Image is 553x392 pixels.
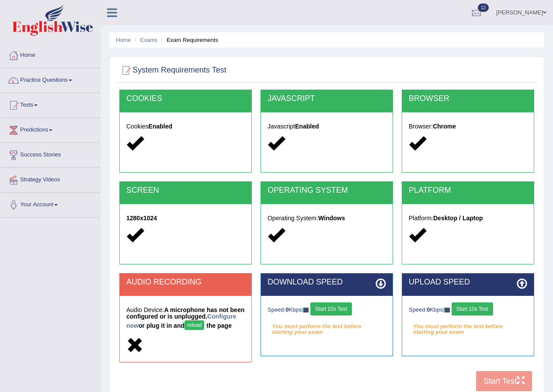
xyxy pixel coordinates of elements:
[427,306,430,313] strong: 0
[268,186,386,195] h2: OPERATING SYSTEM
[184,320,204,330] button: reload
[126,306,244,329] strong: A microphone has not been configured or is unplugged. or plug it in and the page
[433,123,456,130] strong: Chrome
[409,94,527,103] h2: BROWSER
[126,307,245,332] h5: Audio Device:
[409,123,527,130] h5: Browser:
[409,215,527,222] h5: Platform:
[0,143,100,165] a: Success Stories
[433,215,483,222] strong: Desktop / Laptop
[268,278,386,287] h2: DOWNLOAD SPEED
[126,94,245,103] h2: COOKIES
[119,64,226,77] h2: System Requirements Test
[295,123,319,130] strong: Enabled
[409,186,527,195] h2: PLATFORM
[0,43,100,65] a: Home
[409,302,527,318] div: Speed: Kbps
[126,313,236,329] a: Configure now
[268,94,386,103] h2: JAVASCRIPT
[478,3,489,12] span: 12
[452,302,493,316] button: Start 10s Test
[268,320,386,333] em: You must perform the test before starting your exam
[285,306,289,313] strong: 0
[0,68,100,90] a: Practice Questions
[409,278,527,287] h2: UPLOAD SPEED
[126,278,245,287] h2: AUDIO RECORDING
[302,308,309,312] img: ajax-loader-fb-connection.gif
[0,93,100,115] a: Tests
[0,193,100,215] a: Your Account
[126,186,245,195] h2: SCREEN
[268,123,386,130] h5: Javascript
[0,118,100,140] a: Predictions
[409,320,527,333] em: You must perform the test before starting your exam
[116,37,131,43] a: Home
[159,36,218,44] li: Exam Requirements
[140,37,158,43] a: Exams
[443,308,450,312] img: ajax-loader-fb-connection.gif
[0,168,100,190] a: Strategy Videos
[126,123,245,130] h5: Cookies
[318,215,345,222] strong: Windows
[268,302,386,318] div: Speed: Kbps
[149,123,172,130] strong: Enabled
[126,215,157,222] strong: 1280x1024
[310,302,352,316] button: Start 10s Test
[268,215,386,222] h5: Operating System:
